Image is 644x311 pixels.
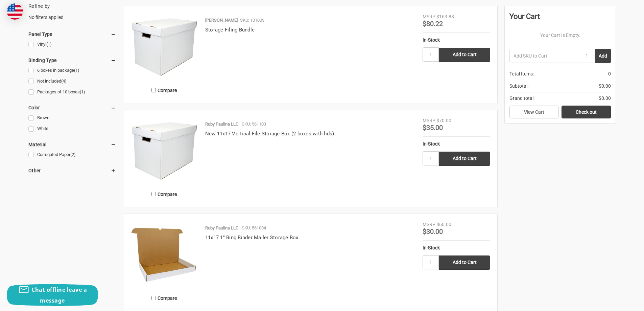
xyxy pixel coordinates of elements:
[46,42,52,47] span: (1)
[423,20,443,28] span: $80.22
[423,37,490,44] div: In-Stock
[205,121,239,128] p: Ruby Paulina LLC.
[242,121,266,128] p: SKU: 561103
[130,292,198,304] label: Compare
[509,83,528,90] span: Subtotal:
[28,124,116,133] a: White
[80,89,85,94] span: (1)
[151,192,156,196] input: Compare
[242,225,266,231] p: SKU: 561004
[509,70,534,77] span: Total Items:
[240,17,264,24] p: SKU: 101003
[7,284,98,306] button: Chat offline leave a message
[28,30,116,38] h5: Panel Type
[608,70,611,77] span: 0
[31,286,87,304] span: Chat offline leave a message
[599,95,611,102] span: $0.00
[28,40,116,49] a: Vinyl
[28,2,116,10] h5: Refine by
[28,88,116,97] a: Packages of 10 boxes
[70,152,76,157] span: (2)
[595,49,611,63] button: Add
[562,106,611,118] a: Check out
[509,95,534,102] span: Grand total:
[28,150,116,159] a: Corrugated Paper
[599,83,611,90] span: $0.00
[28,56,116,64] h5: Binding Type
[423,221,435,228] div: MSRP
[130,117,198,185] img: New 11x17 Vertical File Storage Box (2 boxes with lids)
[436,118,451,123] span: $70.00
[28,66,116,75] a: 6 boxes in package
[130,85,198,96] label: Compare
[205,225,239,231] p: Ruby Paulina LLC.
[423,124,443,132] span: $35.00
[509,11,611,27] div: Your Cart
[74,68,79,73] span: (1)
[28,2,116,21] div: No filters applied
[151,88,156,92] input: Compare
[509,32,611,39] p: Your Cart Is Empty.
[423,117,435,124] div: MSRP
[509,49,579,63] input: Add SKU to Cart
[509,106,559,118] a: View Cart
[423,13,435,20] div: MSRP
[205,131,334,137] a: New 11x17 Vertical File Storage Box (2 boxes with lids)
[439,152,490,166] input: Add to Cart
[436,14,454,19] span: $163.88
[151,296,156,300] input: Compare
[439,256,490,270] input: Add to Cart
[423,227,443,236] span: $30.00
[61,79,67,84] span: (4)
[7,3,23,20] img: duty and tax information for United States
[205,17,238,24] p: [PERSON_NAME]
[423,244,490,251] div: In-Stock
[130,13,198,81] img: Storage Filing Bundle
[130,221,198,289] img: 11x17 1" Ring Binder Mailer Storage Box
[205,27,255,33] a: Storage Filing Bundle
[28,166,116,175] h5: Other
[423,140,490,148] div: In-Stock
[28,77,116,86] a: Not included
[439,48,490,62] input: Add to Cart
[130,188,198,200] label: Compare
[205,235,299,241] a: 11x17 1" Ring Binder Mailer Storage Box
[28,140,116,149] h5: Material
[28,104,116,112] h5: Color
[28,113,116,123] a: Brown
[436,222,451,227] span: $60.00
